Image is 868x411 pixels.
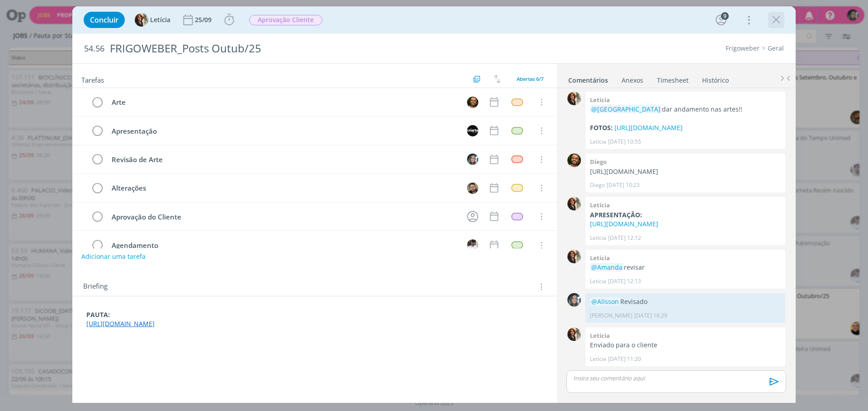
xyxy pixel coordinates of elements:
p: Diego [590,181,605,189]
img: D [467,97,478,108]
span: Letícia [150,17,170,23]
span: [DATE] 16:29 [634,312,667,320]
div: Revisão de Arte [108,154,458,165]
span: [DATE] 10:55 [608,138,641,146]
p: Letícia [590,138,606,146]
div: Aprovação do Cliente [108,211,458,223]
img: D [567,154,581,167]
button: Adicionar uma tarefa [81,248,146,265]
p: Letícia [590,234,606,242]
div: Apresentação [108,126,458,137]
div: Anexos [622,76,643,85]
span: 54.56 [84,44,104,54]
div: 25/09 [195,17,213,23]
button: A [466,181,479,195]
div: Arte [108,97,458,108]
button: L [466,124,479,137]
p: Enviado para o cliente [590,341,781,350]
button: 9 [714,13,728,27]
b: Letícia [590,96,610,104]
img: L [467,125,478,136]
p: Letícia [590,355,606,363]
a: Timesheet [656,72,689,85]
p: Revisado [590,297,781,306]
b: Diego [590,158,607,166]
img: L [567,250,581,263]
img: A [567,293,581,307]
p: revisar [590,263,781,272]
img: J [467,239,478,251]
span: [DATE] 12:12 [608,234,641,242]
p: [PERSON_NAME] [590,312,632,320]
b: Letícia [590,254,610,262]
span: @Alisson [591,297,619,306]
span: Briefing [83,281,108,293]
p: Letícia [590,277,606,285]
span: Tarefas [81,74,104,84]
img: L [567,92,581,105]
span: [DATE] 10:23 [607,181,640,189]
img: L [567,197,581,210]
a: Histórico [702,72,729,85]
a: Frigoweber [726,44,759,52]
img: L [135,13,148,27]
span: Abertas 6/7 [517,75,543,82]
div: dialog [72,6,796,403]
button: D [466,95,479,109]
a: [URL][DOMAIN_NAME] [614,123,683,132]
p: dar andamento nas artes!! [590,105,781,114]
span: Concluir [90,16,118,23]
span: @Amanda [591,263,623,271]
button: J [466,238,479,252]
span: @[GEOGRAPHIC_DATA] [591,105,660,113]
button: LLetícia [135,13,170,27]
a: Geral [768,44,784,52]
img: arrow-down-up.svg [494,75,500,83]
div: 9 [721,12,729,20]
a: [URL][DOMAIN_NAME] [86,319,155,328]
span: [DATE] 12:13 [608,277,641,285]
a: Comentários [568,72,609,85]
button: Aprovação Cliente [249,14,323,26]
strong: PAUTA: [86,310,110,319]
div: FRIGOWEBER_Posts Outub/25 [106,37,489,60]
div: Alterações [108,182,458,194]
span: [DATE] 11:20 [608,355,641,363]
img: L [567,327,581,341]
button: Concluir [84,12,125,28]
a: [URL][DOMAIN_NAME] [590,220,658,228]
strong: FOTOS: [590,123,613,132]
div: Agendamento [108,240,458,251]
img: A [467,154,478,165]
button: A [466,153,479,166]
span: Aprovação Cliente [249,15,322,25]
strong: APRESENTAÇÃO: [590,210,642,219]
b: Letícia [590,332,610,340]
img: A [467,182,478,194]
b: Letícia [590,201,610,209]
p: [URL][DOMAIN_NAME] [590,167,781,176]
